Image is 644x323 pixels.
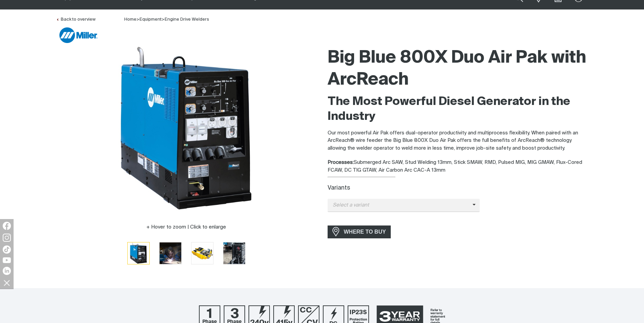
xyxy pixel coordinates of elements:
[3,267,11,275] img: LinkedIn
[124,17,136,22] span: Home
[3,257,11,263] img: YouTube
[1,277,13,288] img: hide socials
[3,222,11,230] img: Facebook
[162,17,165,22] span: >
[328,159,588,174] div: Submerged Arc SAW, Stud Welding 13mm, Stick SMAW, RMD, Pulsed MIG, MIG GMAW, Flux-Cored FCAW, DC ...
[59,27,97,43] img: Miller
[102,44,271,213] img: Big Blue 800X Duo Air Pak with ArcReach
[127,242,150,264] button: Go to slide 1
[223,242,245,264] button: Go to slide 4
[328,225,391,238] a: WHERE TO BUY
[160,242,181,264] img: Big Blue 800X Duo Air Pak with ArcReach
[56,17,95,22] a: Back to overview
[223,242,245,264] img: Big Blue 800X Duo Air Pak with ArcReach
[159,242,182,264] button: Go to slide 2
[3,234,11,242] img: Instagram
[191,242,214,264] button: Go to slide 3
[124,17,136,22] a: Home
[128,242,149,264] img: Big Blue 800X Duo Air Pak with ArcReach
[165,17,209,22] a: Engine Drive Welders
[328,94,588,124] h2: The Most Powerful Diesel Generator in the Industry
[191,242,213,264] img: Big Blue 800X Duo Air Pak with ArcReach
[328,47,588,91] h1: Big Blue 800X Duo Air Pak with ArcReach
[328,185,350,191] label: Variants
[339,227,390,237] span: WHERE TO BUY
[136,17,140,22] span: >
[328,201,473,209] span: Select a variant
[140,17,162,22] a: Equipment
[328,129,588,152] p: Our most powerful Air Pak offers dual-operator productivity and multiprocess flexibility. When pa...
[328,160,354,165] strong: Processes:
[3,245,11,254] img: TikTok
[142,223,230,231] button: Hover to zoom | Click to enlarge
